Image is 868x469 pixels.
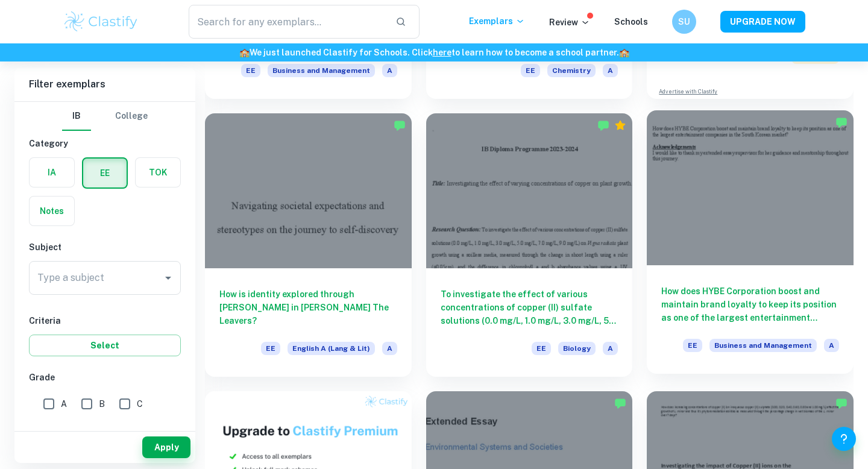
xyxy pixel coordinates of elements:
span: A [382,342,397,355]
div: Filter type choice [62,102,148,131]
a: Advertise with Clastify [659,87,717,96]
span: Business and Management [268,64,375,77]
img: Marked [614,397,626,409]
button: Help and Feedback [832,427,856,451]
span: 🏫 [239,48,250,57]
a: Schools [614,17,648,27]
button: Apply [142,436,190,458]
h6: SU [678,15,691,28]
button: SU [672,10,696,34]
img: Marked [394,119,406,131]
a: How does HYBE Corporation boost and maintain brand loyalty to keep its position as one of the lar... [647,113,854,377]
span: A [61,397,67,411]
span: A [603,64,618,77]
span: C [137,397,143,411]
div: Premium [614,119,626,131]
a: here [433,48,451,57]
img: Clastify logo [63,10,139,34]
span: Chemistry [547,64,596,77]
span: B [99,397,105,411]
img: Marked [597,119,609,131]
h6: To investigate the effect of various concentrations of copper (II) sulfate solutions (0.0 mg/L, 1... [441,288,618,327]
span: EE [241,64,260,77]
button: College [115,102,148,131]
h6: Grade [29,371,181,384]
button: Select [29,335,181,356]
button: UPGRADE NOW [720,11,805,33]
h6: How does HYBE Corporation boost and maintain brand loyalty to keep its position as one of the lar... [661,285,839,324]
button: Open [160,269,177,286]
h6: We just launched Clastify for Schools. Click to learn how to become a school partner. [2,46,866,59]
span: EE [521,64,540,77]
p: Review [549,16,590,29]
button: TOK [136,158,180,187]
h6: Criteria [29,314,181,327]
button: IA [30,158,74,187]
span: 🏫 [619,48,629,57]
a: How is identity explored through [PERSON_NAME] in [PERSON_NAME] The Leavers?EEEnglish A (Lang & L... [205,113,412,377]
span: A [382,64,397,77]
p: Exemplars [469,14,525,28]
span: Biology [558,342,596,355]
span: EE [261,342,280,355]
h6: How is identity explored through [PERSON_NAME] in [PERSON_NAME] The Leavers? [219,288,397,327]
button: EE [83,159,127,187]
h6: Category [29,137,181,150]
button: IB [62,102,91,131]
h6: Subject [29,241,181,254]
h6: Filter exemplars [14,68,195,101]
span: EE [532,342,551,355]
img: Marked [835,397,848,409]
a: To investigate the effect of various concentrations of copper (II) sulfate solutions (0.0 mg/L, 1... [426,113,633,377]
span: Business and Management [709,339,817,352]
span: A [824,339,839,352]
span: A [603,342,618,355]
span: EE [683,339,702,352]
span: English A (Lang & Lit) [288,342,375,355]
img: Marked [835,116,848,128]
input: Search for any exemplars... [189,5,386,39]
button: Notes [30,197,74,225]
